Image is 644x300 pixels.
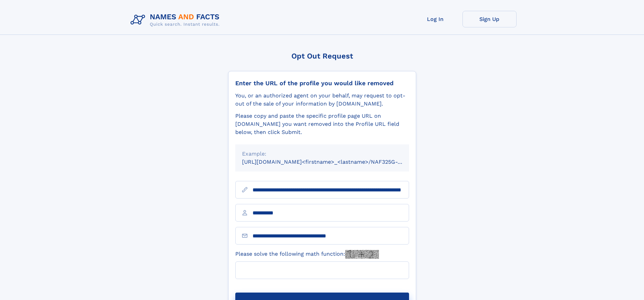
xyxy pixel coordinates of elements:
[235,79,409,87] div: Enter the URL of the profile you would like removed
[462,11,517,27] a: Sign Up
[242,159,422,165] small: [URL][DOMAIN_NAME]<firstname>_<lastname>/NAF325G-xxxxxxxx
[235,112,409,136] div: Please copy and paste the specific profile page URL on [DOMAIN_NAME] you want removed into the Pr...
[235,92,409,108] div: You, or an authorized agent on your behalf, may request to opt-out of the sale of your informatio...
[242,150,402,158] div: Example:
[235,250,379,259] label: Please solve the following math function:
[228,52,416,60] div: Opt Out Request
[408,11,462,27] a: Log In
[128,11,225,29] img: Logo Names and Facts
